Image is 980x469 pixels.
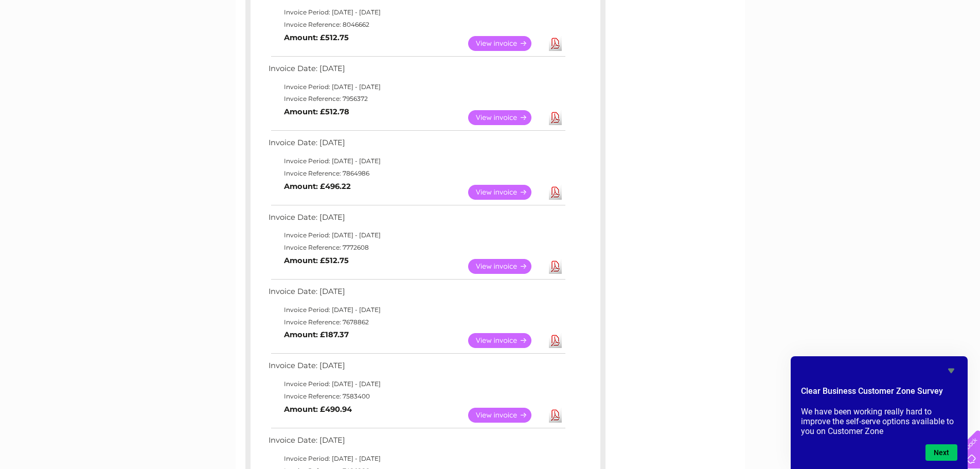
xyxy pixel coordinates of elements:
td: Invoice Period: [DATE] - [DATE] [266,378,567,390]
b: Amount: £512.78 [284,107,349,116]
td: Invoice Date: [DATE] [266,211,567,230]
a: View [468,36,544,51]
img: logo.png [34,27,87,58]
td: Invoice Period: [DATE] - [DATE] [266,155,567,167]
b: Amount: £187.37 [284,330,349,339]
td: Invoice Reference: 7772608 [266,241,567,254]
a: Download [549,110,562,125]
b: Amount: £512.75 [284,33,349,42]
a: View [468,408,544,423]
td: Invoice Reference: 7864986 [266,167,567,180]
b: Amount: £496.22 [284,182,351,191]
h2: Clear Business Customer Zone Survey [801,385,957,403]
td: Invoice Reference: 8046662 [266,19,567,31]
td: Invoice Reference: 7678862 [266,316,567,328]
a: Download [549,36,562,51]
button: Next question [925,444,957,461]
a: 0333 014 3131 [786,5,857,18]
b: Amount: £490.94 [284,405,352,414]
a: Water [799,44,818,51]
td: Invoice Date: [DATE] [266,62,567,81]
a: Download [549,185,562,200]
td: Invoice Period: [DATE] - [DATE] [266,304,567,316]
a: Blog [890,44,905,51]
button: Hide survey [945,364,957,377]
td: Invoice Reference: 7956372 [266,93,567,105]
a: Energy [825,44,847,51]
td: Invoice Date: [DATE] [266,136,567,155]
a: View [468,259,544,274]
div: Clear Business is a trading name of Verastar Limited (registered in [GEOGRAPHIC_DATA] No. 3667643... [247,6,734,50]
div: Clear Business Customer Zone Survey [801,364,957,461]
td: Invoice Period: [DATE] - [DATE] [266,6,567,19]
b: Amount: £512.75 [284,256,349,265]
a: Contact [912,44,937,51]
a: Telecoms [853,44,884,51]
td: Invoice Period: [DATE] - [DATE] [266,81,567,93]
td: Invoice Date: [DATE] [266,433,567,453]
td: Invoice Reference: 7583400 [266,390,567,403]
p: We have been working really hard to improve the self-serve options available to you on Customer Zone [801,407,957,436]
a: View [468,333,544,348]
a: Download [549,408,562,423]
a: View [468,185,544,200]
td: Invoice Period: [DATE] - [DATE] [266,229,567,241]
td: Invoice Date: [DATE] [266,285,567,304]
a: Download [549,333,562,348]
td: Invoice Date: [DATE] [266,359,567,378]
a: Log out [946,44,970,51]
td: Invoice Period: [DATE] - [DATE] [266,453,567,465]
a: View [468,110,544,125]
a: Download [549,259,562,274]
